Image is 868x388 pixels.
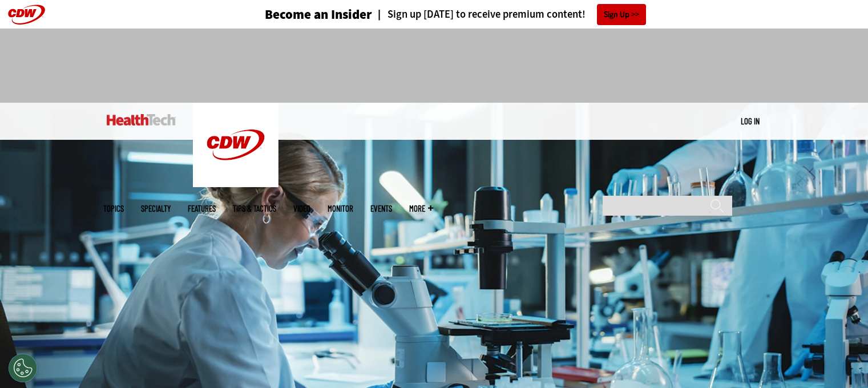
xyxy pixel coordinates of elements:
[193,178,278,190] a: CDW
[741,116,760,126] a: Log in
[107,114,176,126] img: Home
[9,354,37,382] button: Open Preferences
[293,204,310,213] a: Video
[741,115,760,127] div: User menu
[597,4,646,25] a: Sign Up
[227,40,642,91] iframe: advertisement
[328,204,353,213] a: MonITor
[233,204,276,213] a: Tips & Tactics
[9,354,37,382] div: Cookies Settings
[141,204,171,213] span: Specialty
[372,9,586,20] a: Sign up [DATE] to receive premium content!
[370,204,392,213] a: Events
[188,204,216,213] a: Features
[222,8,372,21] a: Become an Insider
[409,204,433,213] span: More
[265,8,372,21] h3: Become an Insider
[103,204,124,213] span: Topics
[193,103,278,187] img: Home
